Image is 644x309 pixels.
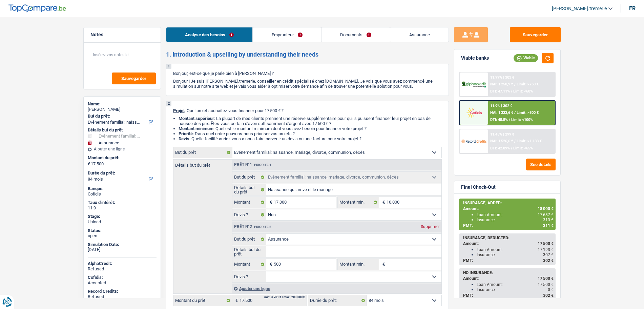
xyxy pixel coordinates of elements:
[308,295,367,306] label: Durée du prêt:
[490,132,514,137] div: 11.45% | 299 €
[88,114,155,119] label: But du prêt:
[513,89,533,94] span: Limit: <60%
[179,116,442,126] li: : La plupart de mes clients prennent une réserve supplémentaire pour qu'ils puissent financer leu...
[490,110,513,115] span: NAI: 1 333,6 €
[266,197,274,208] span: €
[552,6,607,12] span: [PERSON_NAME].tremerie
[173,147,232,158] label: But du prêt
[419,225,441,229] div: Supprimer
[463,270,554,275] div: NO INSURANCE:
[477,287,554,292] div: Insurance:
[232,209,267,220] label: Devis ?
[338,197,379,208] label: Montant min.
[88,261,157,266] div: AlphaCredit:
[173,160,232,167] label: Détails but du prêt
[477,282,554,287] div: Loan Amount:
[232,234,267,245] label: But du prêt
[88,247,157,252] div: [DATE]
[546,3,612,14] a: [PERSON_NAME].tremerie
[179,126,442,131] li: : Quel est le montant minimum dont vous avez besoin pour financer votre projet ?
[338,259,379,270] label: Montant min.
[88,155,155,161] label: Montant du prêt:
[232,172,267,183] label: But du prêt
[477,247,554,252] div: Loan Amount:
[121,76,146,81] span: Sauvegarder
[88,161,90,167] span: €
[463,293,554,298] div: PMT:
[88,242,157,247] div: Simulation Date:
[490,139,513,143] span: NAI: 1 526,6 €
[463,258,554,263] div: PMT:
[463,223,554,228] div: PMT:
[463,201,554,205] div: INSURANCE, ADDED:
[543,252,554,257] span: 307 €
[264,296,305,299] div: min: 3.701 € / max: 200.000 €
[463,276,554,281] div: Amount:
[179,131,442,136] li: : Dans quel ordre pouvons-nous prioriser vos projets ?
[477,218,554,222] div: Insurance:
[179,136,189,141] span: Devis
[543,293,554,298] span: 302 €
[253,27,321,42] a: Emprunteur
[173,108,442,113] p: : Quel projet souhaitez-vous financer pour 17 500 € ?
[490,89,510,94] span: DTI: 47.11%
[514,82,516,86] span: /
[232,271,267,282] label: Devis ?
[514,139,516,143] span: /
[490,118,508,122] span: DTI: 45.5%
[461,55,489,61] div: Viable banks
[266,259,274,270] span: €
[490,104,512,108] div: 11.9% | 302 €
[232,184,267,195] label: Détails but du prêt
[548,287,554,292] span: 0 €
[88,228,157,233] div: Status:
[252,163,271,167] span: - Priorité 1
[511,146,512,150] span: /
[321,27,390,42] a: Documents
[88,219,157,225] div: Upload
[88,205,157,211] div: 11.9
[490,75,514,80] div: 11.99% | 303 €
[517,82,539,86] span: Limit: >750 €
[88,200,157,205] div: Taux d'intérêt:
[463,206,554,211] div: Amount:
[179,116,214,121] strong: Montant supérieur
[90,32,154,38] h5: Notes
[179,126,213,131] strong: Montant minimum
[538,212,554,217] span: 17 687 €
[232,197,267,208] label: Montant
[88,147,157,151] div: Ajouter une ligne
[461,184,496,190] div: Final Check-Out
[88,101,157,107] div: Name:
[173,71,442,76] p: Bonjour, est-ce que je parle bien à [PERSON_NAME] ?
[88,266,157,272] div: Refused
[514,54,538,62] div: Viable
[112,73,156,84] button: Sauvegarder
[179,136,442,141] li: : Quelle facilité auriez-vous à nous faire parvenir un devis ou une facture pour votre projet ?
[379,197,387,208] span: €
[538,241,554,246] span: 17 500 €
[511,118,533,122] span: Limit: <100%
[88,289,157,294] div: Record Credits:
[88,127,157,133] div: Détails but du prêt
[526,159,556,170] button: See details
[538,206,554,211] span: 18 000 €
[538,276,554,281] span: 17 500 €
[88,280,157,286] div: Accepted
[88,275,157,280] div: Cofidis:
[88,214,157,219] div: Stage:
[517,110,539,115] span: Limit: >800 €
[173,295,232,306] label: Montant du prêt
[543,218,554,222] span: 313 €
[88,107,157,112] div: [PERSON_NAME]
[8,4,66,13] img: TopCompare Logo
[232,246,267,257] label: Détails but du prêt
[379,259,387,270] span: €
[510,27,561,42] button: Sauvegarder
[88,186,157,191] div: Banque:
[463,235,554,240] div: INSURANCE, DEDUCTED:
[252,225,271,229] span: - Priorité 2
[232,163,273,167] div: Prêt n°1
[166,101,171,106] div: 2
[538,282,554,287] span: 17 500 €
